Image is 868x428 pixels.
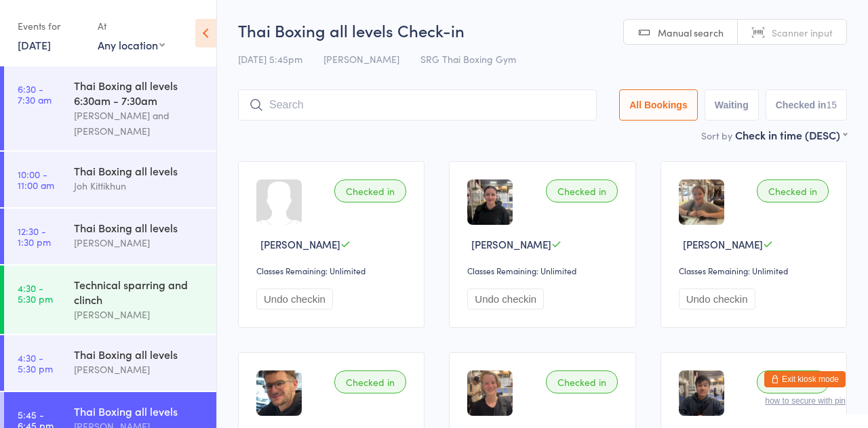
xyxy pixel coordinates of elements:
span: Scanner input [772,26,833,39]
button: Undo checkin [467,288,544,309]
div: Thai Boxing all levels [74,163,205,178]
span: [PERSON_NAME] [471,237,551,251]
time: 12:30 - 1:30 pm [18,226,51,247]
img: image1720603954.png [467,179,513,225]
span: Manual search [658,26,724,39]
div: Checked in [334,370,406,393]
a: 4:30 -5:30 pmTechnical sparring and clinch[PERSON_NAME] [4,265,216,334]
span: [PERSON_NAME] [260,237,340,251]
a: 6:30 -7:30 amThai Boxing all levels 6:30am - 7:30am[PERSON_NAME] and [PERSON_NAME] [4,66,216,150]
input: Search [238,89,597,121]
a: 10:00 -11:00 amThai Boxing all levelsJoh Kittikhun [4,152,216,207]
span: [PERSON_NAME] [683,237,763,251]
div: Technical sparring and clinch [74,277,205,307]
span: SRG Thai Boxing Gym [420,52,516,66]
div: [PERSON_NAME] [74,362,205,377]
div: Checked in [546,179,618,202]
div: 15 [826,100,837,110]
button: Waiting [705,89,759,121]
button: Exit kiosk mode [764,371,846,387]
div: Thai Boxing all levels 6:30am - 7:30am [74,78,205,108]
span: [PERSON_NAME] [323,52,399,66]
img: image1741669794.png [679,179,724,225]
div: Events for [18,15,84,37]
div: Joh Kittikhun [74,178,205,194]
button: Undo checkin [679,288,755,309]
div: Thai Boxing all levels [74,220,205,235]
img: image1719827608.png [467,370,513,416]
div: Checked in [757,179,829,202]
button: Checked in15 [766,89,847,121]
div: Any location [98,37,165,52]
label: Sort by [701,129,732,142]
h2: Thai Boxing all levels Check-in [238,19,847,41]
a: 4:30 -5:30 pmThai Boxing all levels[PERSON_NAME] [4,335,216,391]
div: Classes Remaining: Unlimited [679,265,833,276]
div: Classes Remaining: Unlimited [256,265,410,276]
div: [PERSON_NAME] and [PERSON_NAME] [74,108,205,139]
div: [PERSON_NAME] [74,235,205,251]
span: [DATE] 5:45pm [238,52,302,66]
a: [DATE] [18,37,51,52]
div: Thai Boxing all levels [74,347,205,362]
img: image1750059449.png [679,370,724,416]
a: 12:30 -1:30 pmThai Boxing all levels[PERSON_NAME] [4,209,216,264]
div: Checked in [334,179,406,202]
div: Thai Boxing all levels [74,404,205,419]
button: Undo checkin [256,288,333,309]
div: Check in time (DESC) [735,127,847,142]
div: At [98,15,165,37]
time: 4:30 - 5:30 pm [18,352,53,374]
time: 10:00 - 11:00 am [18,169,54,190]
div: Classes Remaining: Unlimited [467,265,621,276]
time: 6:30 - 7:30 am [18,83,52,105]
time: 4:30 - 5:30 pm [18,282,53,304]
img: image1747380409.png [256,370,302,416]
button: how to secure with pin [765,396,846,406]
div: [PERSON_NAME] [74,307,205,322]
button: All Bookings [619,89,698,121]
div: Checked in [546,370,618,393]
div: Checked in [757,370,829,393]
